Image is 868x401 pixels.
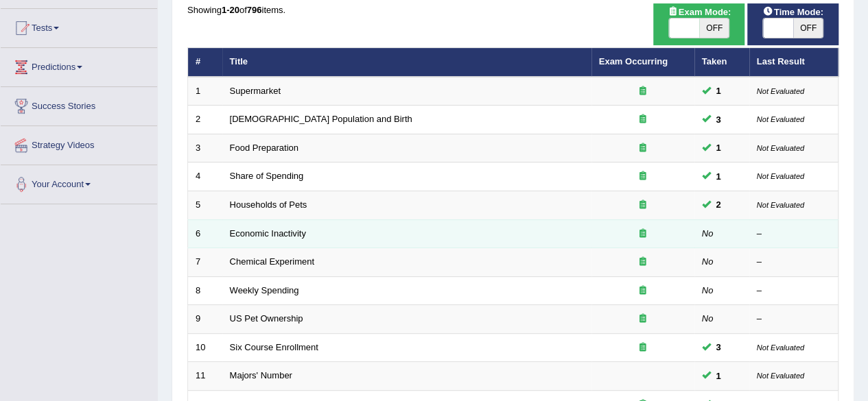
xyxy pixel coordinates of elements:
div: Exam occurring question [599,256,687,269]
b: 1-20 [222,5,239,15]
span: OFF [699,19,729,38]
div: – [757,228,831,241]
div: Exam occurring question [599,170,687,183]
a: Food Preparation [230,143,298,153]
em: No [702,256,714,267]
span: You can still take this question [711,141,727,155]
div: – [757,284,831,297]
span: You can still take this question [711,340,727,354]
td: 10 [188,333,222,362]
th: Taken [694,48,749,77]
span: Time Mode: [758,5,829,19]
a: Majors' Number [230,370,292,380]
th: Last Result [749,48,838,77]
div: Exam occurring question [599,113,687,126]
a: Chemical Experiment [230,256,315,267]
th: # [188,48,222,77]
small: Not Evaluated [757,87,804,95]
a: Exam Occurring [599,56,668,66]
div: Exam occurring question [599,199,687,212]
b: 796 [247,5,262,15]
a: Six Course Enrollment [230,342,318,352]
span: You can still take this question [711,169,727,184]
td: 11 [188,362,222,391]
span: OFF [793,19,823,38]
div: Show exams occurring in exams [653,3,744,45]
div: Exam occurring question [599,284,687,297]
a: Economic Inactivity [230,228,306,239]
td: 4 [188,162,222,191]
a: Households of Pets [230,199,307,210]
td: 8 [188,276,222,305]
small: Not Evaluated [757,172,804,180]
small: Not Evaluated [757,343,804,352]
span: You can still take this question [711,197,727,212]
div: Showing of items. [187,3,838,16]
em: No [702,285,714,295]
small: Not Evaluated [757,144,804,152]
a: US Pet Ownership [230,313,303,324]
td: 1 [188,77,222,106]
em: No [702,313,714,324]
div: Exam occurring question [599,228,687,241]
a: Share of Spending [230,171,304,181]
a: Weekly Spending [230,285,299,295]
div: Exam occurring question [599,85,687,98]
td: 9 [188,305,222,334]
small: Not Evaluated [757,372,804,380]
small: Not Evaluated [757,115,804,123]
a: Supermarket [230,86,281,96]
a: Tests [1,9,157,43]
div: Exam occurring question [599,313,687,326]
div: – [757,313,831,326]
a: Strategy Videos [1,126,157,160]
td: 3 [188,134,222,162]
td: 2 [188,106,222,134]
em: No [702,228,714,239]
span: Exam Mode: [662,5,736,19]
small: Not Evaluated [757,201,804,209]
span: You can still take this question [711,369,727,383]
th: Title [222,48,591,77]
a: Predictions [1,48,157,82]
div: Exam occurring question [599,142,687,155]
td: 5 [188,191,222,220]
div: Exam occurring question [599,341,687,354]
a: [DEMOGRAPHIC_DATA] Population and Birth [230,114,412,124]
div: – [757,256,831,269]
td: 6 [188,219,222,248]
span: You can still take this question [711,112,727,127]
a: Success Stories [1,87,157,121]
span: You can still take this question [711,84,727,98]
a: Your Account [1,165,157,199]
td: 7 [188,248,222,277]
